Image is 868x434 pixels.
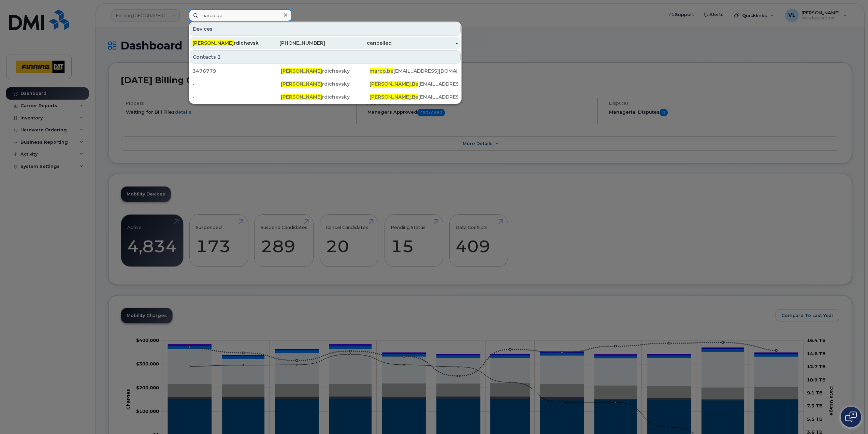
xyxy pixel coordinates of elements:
span: [PERSON_NAME] [192,40,234,46]
a: -[PERSON_NAME]rdichevsky[PERSON_NAME].Be[EMAIL_ADDRESS][DOMAIN_NAME] [190,78,461,90]
span: 3 [217,54,221,60]
div: - [192,81,281,87]
div: rdichevsky [281,68,369,74]
span: be [387,68,393,74]
div: cancelled [325,40,392,46]
div: - [192,93,281,100]
div: Contacts [190,50,461,63]
div: Devices [190,23,461,35]
a: -[PERSON_NAME]rdichevsky[PERSON_NAME].Be[EMAIL_ADDRESS][DOMAIN_NAME] [190,91,461,103]
span: marco [370,68,386,74]
div: . [EMAIL_ADDRESS][DOMAIN_NAME] [370,68,458,74]
a: 3476779[PERSON_NAME]rdichevskymarco.be[EMAIL_ADDRESS][DOMAIN_NAME] [190,65,461,77]
div: rdichevsky [192,40,259,46]
div: rdichevsky [281,81,369,87]
span: Be [412,94,418,100]
span: Be [412,81,418,87]
img: Open chat [845,411,857,422]
span: [PERSON_NAME] [370,81,411,87]
span: [PERSON_NAME] [281,81,322,87]
div: - [392,40,458,46]
a: [PERSON_NAME]rdichevsky[PHONE_NUMBER]cancelled- [190,37,461,49]
div: rdichevsky [281,93,369,100]
div: . [EMAIL_ADDRESS][DOMAIN_NAME] [370,93,458,100]
span: [PERSON_NAME] [281,68,322,74]
span: [PERSON_NAME] [281,94,322,100]
span: [PERSON_NAME] [370,94,411,100]
div: [PHONE_NUMBER] [259,40,325,46]
div: . [EMAIL_ADDRESS][DOMAIN_NAME] [370,81,458,87]
div: 3476779 [192,68,281,74]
